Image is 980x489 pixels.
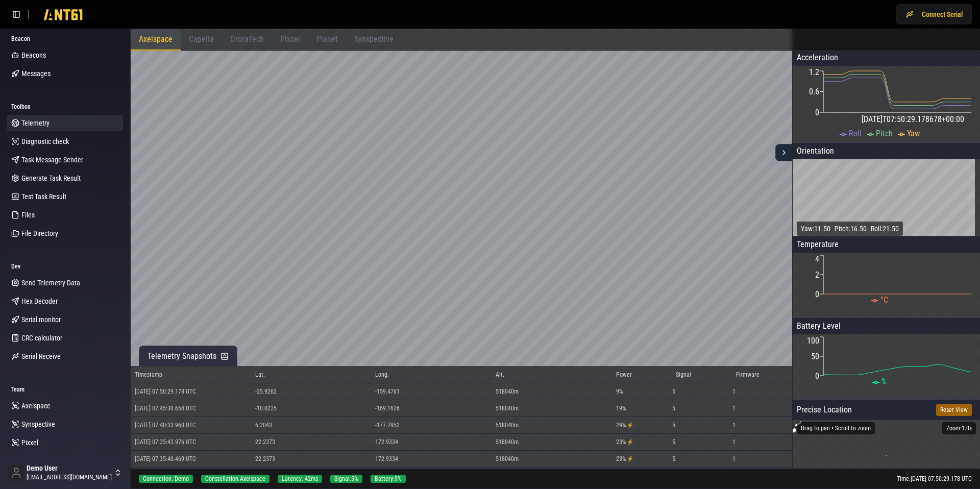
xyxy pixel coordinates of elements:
[21,333,62,343] span: CRC calculator
[131,400,251,417] td: [DATE] 07:45:30.654 UTC
[907,129,920,138] span: Yaw
[7,453,123,469] a: Planet
[139,346,237,366] button: Telemetry Snapshots
[27,464,112,473] span: Demo User
[672,366,732,383] th: Signal
[7,207,123,223] a: Files
[7,330,123,346] a: CRC calculator
[7,381,123,398] div: Team
[251,366,372,383] th: Lat.
[21,296,58,306] span: Hex Decoder
[7,152,123,168] a: Task Message Sender
[21,210,35,220] span: Files
[7,225,123,241] a: File Directory
[371,451,492,468] td: 172.9334
[492,468,612,484] td: 518040 m
[815,254,819,264] tspan: 4
[21,228,58,238] span: File Directory
[4,460,126,485] button: Demo User[EMAIL_ADDRESS][DOMAIN_NAME]
[672,383,732,400] td: 5
[7,65,123,82] a: Messages
[793,50,980,66] div: Acceleration
[793,236,980,253] p: Temperature
[371,475,406,483] div: Battery: 9 %
[131,434,251,451] td: [DATE] 07:35:43.976 UTC
[251,451,372,468] td: 22.2373
[732,400,792,417] td: 1
[849,129,862,138] span: Roll
[807,336,819,346] tspan: 100
[7,293,123,309] a: Hex Decoder
[876,129,893,138] span: Pitch
[251,434,372,451] td: 22.2373
[7,99,123,115] div: Toolbox
[131,468,251,484] td: [DATE] 07:30:27.854 UTC
[7,31,123,47] div: Beacon
[251,383,372,400] td: -25.9262
[897,475,972,483] div: Time: [DATE] 07:50:29.178 UTC
[371,468,492,484] td: 160.9714
[131,383,251,400] td: [DATE] 07:50:29.178 UTC
[612,383,672,400] td: 9 %
[612,451,672,468] td: 23 % ⚡
[612,468,672,484] td: 17 % ⚡
[942,422,976,434] div: Zoom: 1.0 x
[612,417,672,434] td: 29 % ⚡
[801,224,830,234] p: Yaw: 11.50
[330,475,362,483] div: Signal: 5 %
[230,34,264,44] span: OroraTech
[21,351,61,361] span: Serial Receive
[732,366,792,383] th: Firmware
[672,417,732,434] td: 5
[896,4,972,25] button: Connect Serial
[21,155,83,165] span: Task Message Sender
[732,451,792,468] td: 1
[131,451,251,468] td: [DATE] 07:35:40.469 UTC
[251,468,372,484] td: 37.4180
[21,419,55,429] span: Synspective
[492,451,612,468] td: 518040 m
[672,468,732,484] td: 5
[21,118,50,128] span: Telemetry
[885,451,888,460] text: •
[492,400,612,417] td: 518040 m
[492,383,612,400] td: 518040 m
[21,278,80,288] span: Send Telemetry Data
[835,224,867,234] p: Pitch: 16.50
[815,270,819,280] tspan: 2
[612,400,672,417] td: 19 %
[21,50,46,60] span: Beacons
[148,350,216,362] span: Telemetry Snapshots
[21,401,51,411] span: Axelspace
[612,366,672,383] th: Power
[371,434,492,451] td: 172.9334
[809,87,819,96] tspan: 0.6
[189,34,214,44] span: Capella
[371,366,492,383] th: Long.
[492,417,612,434] td: 518040 m
[732,417,792,434] td: 1
[139,34,173,44] span: Axelspace
[316,34,338,44] span: Planet
[371,400,492,417] td: -169.1626
[7,258,123,275] div: Dev
[251,417,372,434] td: 6.2043
[371,383,492,400] td: -159.4761
[797,146,834,156] span: Orientation
[7,170,123,186] a: Generate Task Result
[492,366,612,383] th: Alt.
[251,400,372,417] td: -10.0225
[21,173,81,183] span: Generate Task Result
[371,417,492,434] td: -177.7952
[7,188,123,205] a: Test Task Result
[21,191,66,202] span: Test Task Result
[139,475,193,483] div: Connection: Demo
[815,289,819,299] tspan: 0
[131,417,251,434] td: [DATE] 07:40:33.960 UTC
[21,437,38,448] span: Pixxel
[815,371,819,381] tspan: 0
[7,133,123,150] a: Diagnostic check
[811,352,819,361] tspan: 50
[793,318,980,334] p: Battery Level
[7,434,123,451] a: Pixxel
